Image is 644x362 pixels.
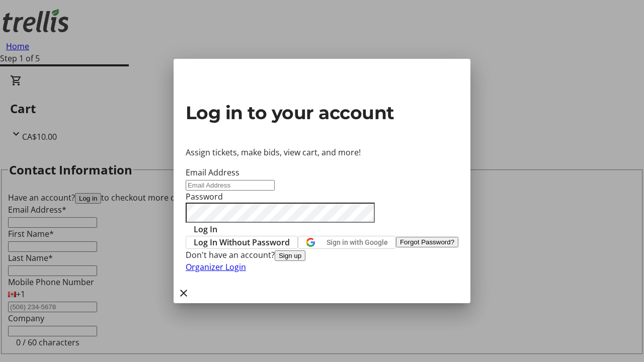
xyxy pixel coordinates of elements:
[186,223,225,235] button: Log In
[186,261,246,273] a: Organizer Login
[186,99,458,126] h2: Log in to your account
[186,191,223,202] label: Password
[194,236,290,248] span: Log In Without Password
[186,146,458,158] p: Assign tickets, make bids, view cart, and more!
[186,180,275,191] input: Email Address
[186,236,298,249] button: Log In Without Password
[186,167,239,178] label: Email Address
[275,250,305,261] button: Sign up
[194,223,217,235] span: Log In
[186,249,458,261] div: Don't have an account?
[327,238,388,246] span: Sign in with Google
[298,236,396,249] button: Sign in with Google
[174,283,194,303] button: Close
[396,237,458,247] button: Forgot Password?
